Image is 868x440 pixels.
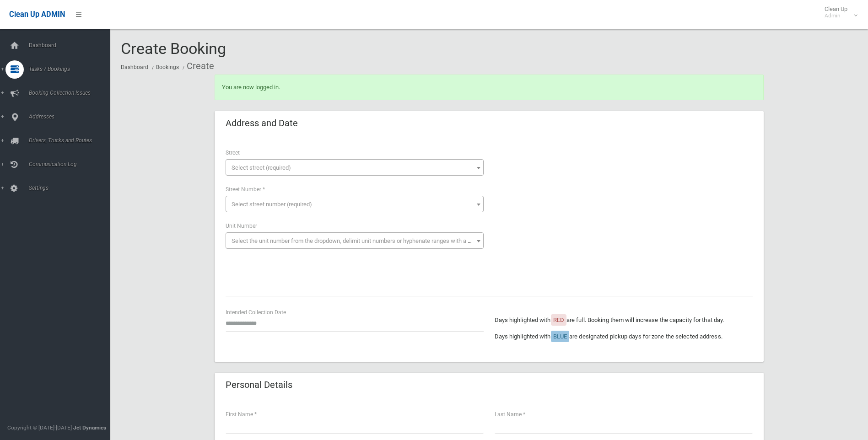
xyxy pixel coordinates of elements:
span: Tasks / Bookings [26,66,117,72]
span: RED [553,317,564,323]
li: Create [180,58,214,75]
p: Days highlighted with are full. Booking them will increase the capacity for that day. [495,315,753,326]
a: Bookings [156,64,179,70]
span: Addresses [26,113,117,120]
header: Address and Date [215,114,309,132]
span: Clean Up ADMIN [9,10,65,19]
div: You are now logged in. [215,75,764,100]
span: Dashboard [26,42,117,48]
span: Select street (required) [232,164,291,171]
span: Drivers, Trucks and Routes [26,137,117,144]
span: Select street number (required) [232,201,312,208]
span: Settings [26,185,117,191]
span: Select the unit number from the dropdown, delimit unit numbers or hyphenate ranges with a comma [232,237,487,244]
span: Copyright © [DATE]-[DATE] [7,424,72,431]
a: Dashboard [121,64,148,70]
header: Personal Details [215,376,303,394]
span: Communication Log [26,161,117,167]
span: Clean Up [820,5,857,19]
span: Create Booking [121,39,226,58]
small: Admin [825,12,847,19]
p: Days highlighted with are designated pickup days for zone the selected address. [495,331,753,342]
span: Booking Collection Issues [26,90,117,96]
span: BLUE [553,333,567,340]
strong: Jet Dynamics [73,424,106,431]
